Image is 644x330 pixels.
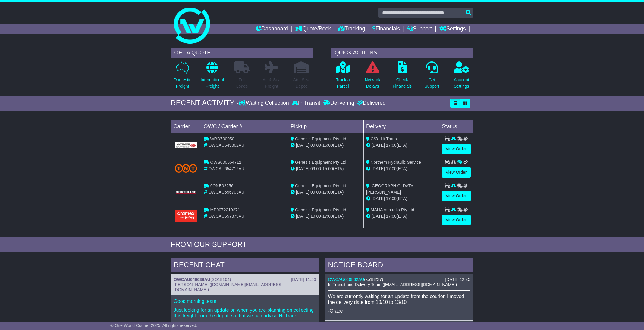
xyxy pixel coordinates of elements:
a: GetSupport [424,61,439,93]
span: [DATE] [372,166,385,171]
td: Status [439,120,473,133]
a: CheckFinancials [392,61,412,93]
span: [DATE] [372,214,385,219]
a: OWCAU640636AU [174,277,210,282]
span: Northern Hydraulic Service [371,160,421,165]
p: Check Financials [393,77,412,89]
a: Financials [372,24,400,34]
a: Dashboard [256,24,288,34]
div: - (ETA) [291,142,361,148]
span: 17:00 [386,143,397,148]
div: - (ETA) [291,166,361,172]
p: Just looking for an update on when you are planning on collecting this freight from the depot, so... [174,307,316,319]
a: Settings [439,24,466,34]
span: 09:00 [310,190,321,195]
div: GET A QUOTE [171,48,313,58]
div: QUICK ACTIONS [331,48,473,58]
span: [DATE] [296,214,309,219]
a: View Order [442,215,471,225]
span: 09:00 [310,166,321,171]
p: Account Settings [454,77,469,89]
a: View Order [442,167,471,178]
td: Delivery [363,120,439,133]
div: RECENT ACTIVITY - [171,99,239,107]
span: 15:00 [322,166,333,171]
div: Delivered [356,100,386,107]
span: [DATE] [296,143,309,148]
a: View Order [442,144,471,154]
td: Pickup [288,120,364,133]
p: We are currently waiting for an update from the courier. I moved the delivery date from 10/10 to ... [328,294,470,305]
div: Waiting Collection [239,100,290,107]
div: (ETA) [366,166,437,172]
span: © One World Courier 2025. All rights reserved. [110,323,197,328]
a: Support [407,24,432,34]
span: 17:00 [386,214,397,219]
span: 17:00 [322,190,333,195]
img: GetCarrierServiceLogo [175,191,197,194]
a: Quote/Book [295,24,331,34]
span: C/O- Hi-Trans [371,136,397,141]
span: MP0072219271 [210,207,240,212]
span: [DATE] [372,143,385,148]
a: InternationalFreight [200,61,224,93]
span: In Transit and Delivery Team ([EMAIL_ADDRESS][DOMAIN_NAME]) [328,282,457,287]
a: Track aParcel [336,61,350,93]
div: ( ) [328,277,470,282]
p: Track a Parcel [336,77,350,89]
div: (ETA) [366,142,437,148]
div: RECENT CHAT [171,258,319,274]
div: [DATE] 11:56 [291,277,316,282]
span: [DATE] [296,166,309,171]
div: - (ETA) [291,189,361,195]
p: Good morning team, [174,298,316,304]
div: ( ) [174,277,316,282]
span: [PERSON_NAME] ([DOMAIN_NAME][EMAIL_ADDRESS][DOMAIN_NAME]) [174,282,283,292]
p: Full Loads [234,77,250,89]
a: View Order [442,191,471,201]
span: WRD700050 [210,136,234,141]
span: 10:09 [310,214,321,219]
div: Delivering [322,100,356,107]
span: 17:00 [386,166,397,171]
a: NetworkDelays [364,61,380,93]
a: OWCAU649862AU [328,277,364,282]
span: 17:00 [322,214,333,219]
p: Get Support [424,77,439,89]
img: GetCarrierServiceLogo [175,142,197,148]
span: MAHA Australia Pty Ltd [371,207,414,212]
span: OWCAU654712AU [208,166,244,171]
a: Tracking [338,24,365,34]
td: OWC / Carrier # [201,120,288,133]
div: (ETA) [366,195,437,202]
a: AccountSettings [454,61,470,93]
p: International Freight [201,77,224,89]
p: Network Delays [365,77,380,89]
span: OWCAU656703AU [208,190,244,195]
span: Genesis Equipment Pty Ltd [295,136,346,141]
div: [DATE] 12:45 [445,277,470,282]
div: NOTICE BOARD [325,258,473,274]
p: -Grace [328,308,470,314]
span: 17:00 [386,196,397,201]
p: Air & Sea Freight [263,77,281,89]
img: TNT_Domestic.png [175,164,197,172]
span: Genesis Equipment Pty Ltd [295,207,346,212]
div: (ETA) [366,213,437,219]
span: OWCAU657379AU [208,214,244,219]
span: 15:00 [322,143,333,148]
span: Genesis Equipment Pty Ltd [295,183,346,188]
span: OWS000654712 [210,160,241,165]
span: Genesis Equipment Pty Ltd [295,160,346,165]
span: so18237 [366,277,382,282]
p: Domestic Freight [174,77,191,89]
div: In Transit [291,100,322,107]
td: Carrier [171,120,201,133]
div: FROM OUR SUPPORT [171,240,473,249]
span: [DATE] [372,196,385,201]
span: SO18164 [212,277,230,282]
span: 09:00 [310,143,321,148]
p: Air / Sea Depot [293,77,309,89]
a: DomesticFreight [173,61,191,93]
span: [DATE] [296,190,309,195]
